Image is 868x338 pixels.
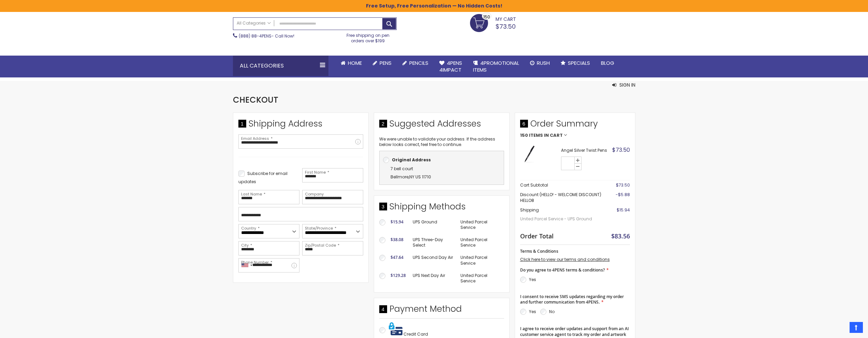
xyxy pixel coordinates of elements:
[457,216,504,234] td: United Parcel Service
[380,59,392,67] span: Pens
[520,248,558,254] span: Terms & Conditions
[612,82,635,88] button: Sign In
[233,56,328,76] div: All Categories
[238,118,363,133] div: Shipping Address
[391,166,413,172] span: 7 bell court
[611,232,630,240] span: $83.56
[520,180,604,190] th: Cart Subtotal
[520,133,528,138] span: 150
[470,14,516,31] a: $73.50 150
[397,56,434,71] a: Pencils
[457,251,504,269] td: United Parcel Service
[529,309,536,314] label: Yes
[233,94,278,105] span: Checkout
[601,59,614,67] span: Blog
[612,146,630,154] span: $73.50
[391,174,409,180] span: Bellmore
[434,56,468,78] a: 4Pens4impact
[616,182,630,188] span: $73.50
[520,207,539,213] span: Shipping
[529,133,563,138] span: Items in Cart
[391,219,403,225] span: $15.94
[391,254,403,260] span: $47.64
[335,56,367,71] a: Home
[525,56,555,71] a: Rush
[409,59,428,67] span: Pencils
[383,165,500,181] div: ,
[520,213,604,225] span: United Parcel Service - UPS Ground
[391,273,406,278] span: $129.28
[422,174,431,180] span: 11710
[457,234,504,251] td: United Parcel Service
[616,192,630,197] span: -$5.88
[457,269,504,287] td: United Parcel Service
[379,118,504,133] div: Suggested Addresses
[617,207,630,213] span: $15.94
[520,192,601,197] span: Discount (HELLO! - WELCOME DISCOUNT)
[529,277,536,282] label: Yes
[403,331,428,337] span: Credit Card
[568,59,590,67] span: Specials
[520,294,624,305] span: I consent to receive SMS updates regarding my order and further communication from 4PENS.
[379,136,504,147] p: We were unable to validate your address. If the address below looks correct, feel free to continue.
[468,56,525,78] a: 4PROMOTIONALITEMS
[348,59,362,67] span: Home
[391,237,403,243] span: $38.08
[409,234,457,251] td: UPS Three-Day Select
[409,269,457,287] td: UPS Next Day Air
[812,320,868,338] iframe: Google Customer Reviews
[520,267,605,273] span: Do you agree to 4PENS terms & conditions?
[339,30,397,44] div: Free shipping on pen orders over $199
[409,251,457,269] td: UPS Second Day Air
[233,18,274,29] a: All Categories
[239,259,254,272] div: United States: +1
[555,56,595,71] a: Specials
[520,145,539,163] img: Angel Silver-Black
[520,231,554,240] strong: Order Total
[392,157,431,163] b: Original Address
[238,171,288,185] span: Subscribe for email updates
[409,174,414,180] span: NY
[473,59,519,73] span: 4PROMOTIONAL ITEMS
[537,59,550,67] span: Rush
[439,59,462,73] span: 4Pens 4impact
[415,174,421,180] span: US
[483,14,490,20] span: 150
[237,20,271,26] span: All Categories
[496,22,516,31] span: $73.50
[595,56,620,71] a: Blog
[561,148,609,153] strong: Angel Silver Twist Pens
[549,309,555,314] label: No
[520,256,610,262] a: Click here to view our terms and conditions
[367,56,397,71] a: Pens
[379,303,504,318] div: Payment Method
[409,216,457,234] td: UPS Ground
[389,322,402,336] img: Pay with credit card
[239,33,271,39] a: (888) 88-4PENS
[520,118,630,133] span: Order Summary
[379,201,504,216] div: Shipping Methods
[619,82,635,88] span: Sign In
[520,197,534,203] span: HELLO8
[239,33,294,39] span: - Call Now!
